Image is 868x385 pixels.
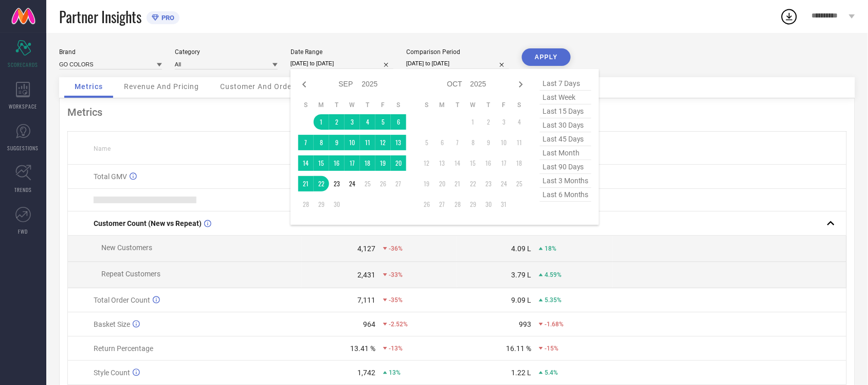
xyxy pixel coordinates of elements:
[545,296,562,304] span: 5.35%
[540,160,591,174] span: last 90 days
[511,296,531,304] div: 9.09 L
[357,296,375,304] div: 7,111
[94,296,150,304] span: Total Order Count
[389,345,403,352] span: -13%
[511,244,531,253] div: 4.09 L
[363,320,375,328] div: 964
[357,271,375,279] div: 2,431
[450,176,465,191] td: Tue Oct 21 2025
[406,58,509,69] input: Select comparison period
[496,135,512,150] td: Fri Oct 10 2025
[450,197,465,212] td: Tue Oct 28 2025
[67,106,847,118] div: Metrics
[511,369,531,377] div: 1.22 L
[94,172,127,181] span: Total GMV
[314,101,329,109] th: Monday
[545,345,558,352] span: -15%
[329,155,345,171] td: Tue Sep 16 2025
[314,197,329,212] td: Mon Sep 29 2025
[545,369,558,376] span: 5.4%
[375,101,391,109] th: Friday
[220,82,299,91] span: Customer And Orders
[314,114,329,130] td: Mon Sep 01 2025
[314,155,329,171] td: Mon Sep 15 2025
[357,244,375,253] div: 4,127
[419,197,435,212] td: Sun Oct 26 2025
[329,135,345,150] td: Tue Sep 09 2025
[360,135,375,150] td: Thu Sep 11 2025
[298,155,314,171] td: Sun Sep 14 2025
[345,155,360,171] td: Wed Sep 17 2025
[298,78,311,91] div: Previous month
[512,101,527,109] th: Saturday
[465,176,481,191] td: Wed Oct 22 2025
[496,197,512,212] td: Fri Oct 31 2025
[506,344,531,353] div: 16.11 %
[465,197,481,212] td: Wed Oct 29 2025
[391,135,406,150] td: Sat Sep 13 2025
[360,114,375,130] td: Thu Sep 04 2025
[389,321,408,328] span: -2.52%
[450,155,465,171] td: Tue Oct 14 2025
[8,144,39,152] span: SUGGESTIONS
[329,197,345,212] td: Tue Sep 30 2025
[375,114,391,130] td: Fri Sep 05 2025
[496,155,512,171] td: Fri Oct 17 2025
[159,14,174,22] span: PRO
[389,245,403,252] span: -36%
[314,176,329,191] td: Mon Sep 22 2025
[124,82,199,91] span: Revenue And Pricing
[75,82,103,91] span: Metrics
[545,271,562,278] span: 4.59%
[94,369,130,377] span: Style Count
[391,101,406,109] th: Saturday
[329,114,345,130] td: Tue Sep 02 2025
[496,176,512,191] td: Fri Oct 24 2025
[298,135,314,150] td: Sun Sep 07 2025
[345,114,360,130] td: Wed Sep 03 2025
[391,114,406,130] td: Sat Sep 06 2025
[314,135,329,150] td: Mon Sep 08 2025
[329,176,345,191] td: Tue Sep 23 2025
[465,114,481,130] td: Wed Oct 01 2025
[545,245,556,252] span: 18%
[298,101,314,109] th: Sunday
[435,135,450,150] td: Mon Oct 06 2025
[522,48,571,66] button: APPLY
[481,135,496,150] td: Thu Oct 09 2025
[515,78,527,91] div: Next month
[94,145,111,152] span: Name
[101,270,160,278] span: Repeat Customers
[389,369,401,376] span: 13%
[291,58,393,69] input: Select date range
[19,227,28,235] span: FWD
[94,344,153,353] span: Return Percentage
[350,344,375,353] div: 13.41 %
[481,101,496,109] th: Thursday
[540,118,591,132] span: last 30 days
[435,176,450,191] td: Mon Oct 20 2025
[298,197,314,212] td: Sun Sep 28 2025
[329,101,345,109] th: Tuesday
[360,176,375,191] td: Thu Sep 25 2025
[545,321,564,328] span: -1.68%
[391,176,406,191] td: Sat Sep 27 2025
[59,48,162,56] div: Brand
[14,186,32,194] span: TRENDS
[360,101,375,109] th: Thursday
[540,77,591,91] span: last 7 days
[419,155,435,171] td: Sun Oct 12 2025
[94,219,202,227] span: Customer Count (New vs Repeat)
[357,369,375,377] div: 1,742
[540,104,591,118] span: last 15 days
[391,155,406,171] td: Sat Sep 20 2025
[435,197,450,212] td: Mon Oct 27 2025
[540,146,591,160] span: last month
[94,320,130,328] span: Basket Size
[345,176,360,191] td: Wed Sep 24 2025
[465,135,481,150] td: Wed Oct 08 2025
[291,48,393,56] div: Date Range
[389,271,403,278] span: -33%
[419,135,435,150] td: Sun Oct 05 2025
[540,174,591,188] span: last 3 months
